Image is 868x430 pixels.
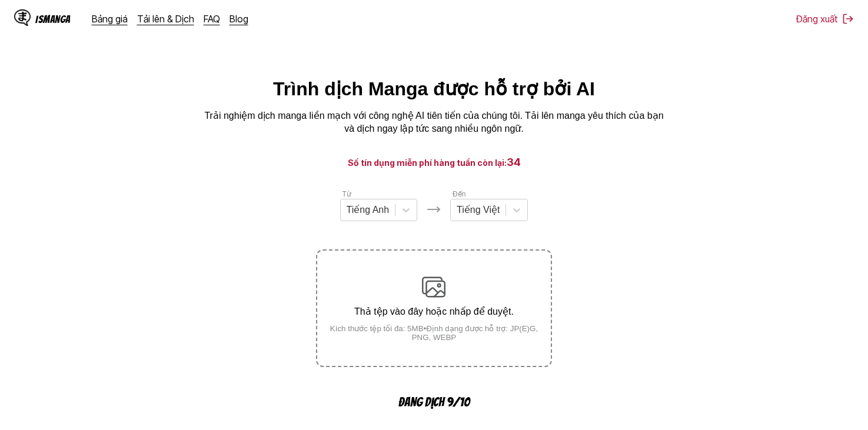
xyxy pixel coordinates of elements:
[342,190,351,198] label: Từ
[427,202,441,216] img: Languages icon
[796,13,854,25] button: Đăng xuất
[14,9,92,28] a: IsManga LogoIsManga
[14,9,31,26] img: IsManga Logo
[453,190,465,198] label: Đến
[316,395,551,409] p: Đang dịch 9/10
[507,156,521,168] span: 34
[317,324,550,342] small: Kích thước tệp tối đa: 5MB • Định dạng được hỗ trợ: JP(E)G, PNG, WEBP
[204,13,220,25] a: FAQ
[230,13,248,25] a: Blog
[28,155,840,169] h3: Số tín dụng miễn phí hàng tuần còn lại:
[317,306,550,317] p: Thả tệp vào đây hoặc nhấp để duyệt.
[273,78,595,100] h1: Trình dịch Manga được hỗ trợ bởi AI
[35,14,71,25] div: IsManga
[92,13,128,25] a: Bảng giá
[137,13,194,25] a: Tải lên & Dịch
[199,109,670,136] p: Trải nghiệm dịch manga liền mạch với công nghệ AI tiên tiến của chúng tôi. Tải lên manga yêu thíc...
[842,13,854,25] img: Sign out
